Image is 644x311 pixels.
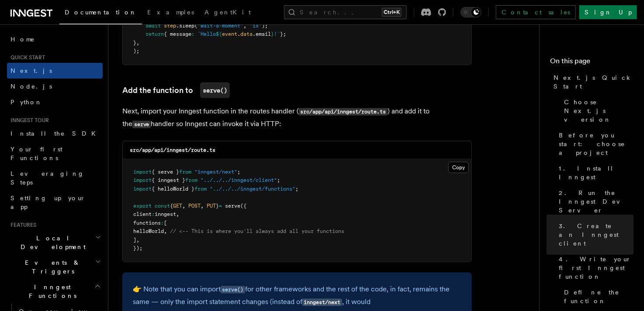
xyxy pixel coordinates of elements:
span: , [182,203,185,209]
span: event [222,31,237,37]
button: Toggle dark mode [460,7,481,17]
span: functions [133,220,161,226]
span: await [145,23,161,29]
span: { helloWorld } [152,186,194,192]
a: Sign Up [579,5,637,19]
span: POST [188,203,201,209]
span: Before you start: choose a project [559,131,634,157]
span: : [161,220,164,226]
span: import [133,169,152,175]
span: import [133,177,152,183]
a: AgentKit [199,3,256,24]
span: from [194,186,207,192]
span: Documentation [65,9,137,16]
a: 3. Create an Inngest client [555,218,634,251]
h4: On this page [550,56,634,70]
a: Next.js Quick Start [550,70,634,94]
kbd: Ctrl+K [382,8,402,17]
a: Setting up your app [7,190,103,215]
button: Local Development [7,230,103,255]
span: Features [7,222,36,229]
span: 3. Create an Inngest client [559,222,634,248]
span: `Hello [197,31,216,37]
span: Next.js Quick Start [554,73,634,91]
span: "../../../inngest/functions" [210,186,295,192]
span: , [164,228,167,234]
span: Next.js [10,67,52,74]
button: Search...Ctrl+K [284,5,407,19]
a: Before you start: choose a project [555,127,634,161]
span: Setting up your app [10,195,86,210]
span: !` [274,31,280,37]
span: 1. Install Inngest [559,164,634,181]
span: = [219,203,222,209]
span: , [176,211,179,217]
span: AgentKit [204,9,251,16]
span: : [191,31,194,37]
a: 1. Install Inngest [555,161,634,185]
span: data [240,31,253,37]
code: src/app/api/inngest/route.ts [299,108,388,116]
span: return [145,31,164,37]
code: serve() [200,82,230,98]
span: ${ [216,31,222,37]
span: "wait-a-moment" [197,23,243,29]
a: 2. Run the Inngest Dev Server [555,185,634,218]
span: }); [133,245,142,251]
span: Home [10,35,35,44]
span: 4. Write your first Inngest function [559,255,634,281]
span: Node.js [10,83,52,90]
a: Home [7,31,103,47]
span: ; [295,186,298,192]
span: ; [237,169,240,175]
span: } [216,203,219,209]
span: { serve } [152,169,179,175]
span: "../../../inngest/client" [201,177,277,183]
span: Your first Functions [10,146,62,161]
span: 2. Run the Inngest Dev Server [559,188,634,215]
span: export [133,203,152,209]
button: Inngest Functions [7,279,103,304]
a: serve() [221,285,245,293]
span: { message [164,31,191,37]
a: Documentation [59,3,142,24]
span: Inngest tour [7,117,49,124]
span: Examples [147,9,194,16]
span: ); [262,23,268,29]
span: inngest [155,211,176,217]
span: Inngest Functions [7,283,94,300]
span: Choose Next.js version [564,98,634,124]
a: Your first Functions [7,141,103,166]
span: { [170,203,173,209]
a: Node.js [7,79,103,94]
a: Next.js [7,63,103,79]
span: "inngest/next" [194,169,237,175]
span: ({ [240,203,246,209]
code: src/app/api/inngest/route.ts [130,147,215,153]
p: Next, import your Inngest function in the routes handler ( ) and add it to the handler so Inngest... [122,105,472,130]
a: Install the SDK [7,126,103,141]
span: client [133,211,152,217]
code: serve [132,121,151,128]
span: helloWorld [133,228,164,234]
span: , [136,237,139,243]
span: Define the function [564,288,634,305]
span: }; [280,31,286,37]
a: Examples [142,3,199,24]
span: , [243,23,246,29]
span: , [136,40,139,46]
span: GET [173,203,182,209]
a: Contact sales [496,5,576,19]
span: ] [133,237,136,243]
span: "1s" [249,23,262,29]
span: .sleep [176,23,194,29]
span: Local Development [7,234,95,251]
span: [ [164,220,167,226]
span: serve [225,203,240,209]
span: from [185,177,197,183]
span: : [152,211,155,217]
span: const [155,203,170,209]
span: ( [194,23,197,29]
span: Install the SDK [10,130,101,137]
span: } [133,40,136,46]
